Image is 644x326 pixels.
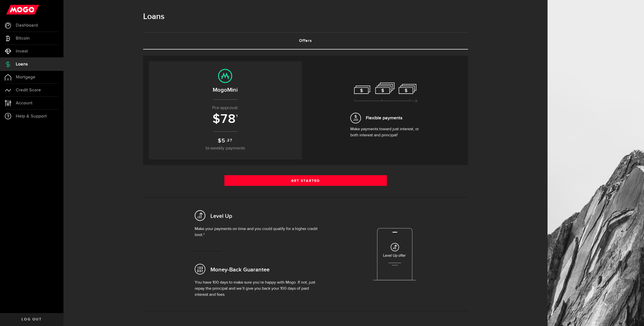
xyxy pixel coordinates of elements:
span: $ [218,137,222,144]
sup: .27 [226,138,233,143]
ul: Tabs Navigation [143,32,468,50]
span: Bitcoin [16,36,30,41]
span: Credit Score [16,88,41,92]
span: Help & Support [16,114,47,119]
p: Pre-approval: [154,105,297,111]
h1: Loans [143,10,468,23]
a: Get Started [224,175,387,186]
a: Offers [143,33,468,49]
span: Loans [16,62,28,67]
h2: Level Up [210,213,232,220]
span: bi-weekly payments [206,146,245,151]
p: You have 100 days to make sure you’re happy with Mogo. If not, just repay the principal and we’ll... [195,280,321,298]
span: Flexible payments [366,115,402,121]
span: 78 [221,111,236,127]
span: Log out [22,318,42,321]
span: Mortgage [16,75,35,79]
p: Make payments toward just interest, or both interest and principal! [350,126,421,138]
sup: 2 [203,233,205,235]
span: Account [16,101,32,105]
span: $ [212,111,221,127]
p: Make your payments on time and you could qualify for a higher credit limit. [195,226,321,238]
span: Dashboard [16,23,38,28]
sup: 1 [236,114,238,118]
span: 5 [222,137,225,144]
h2: MogoMini [154,86,297,94]
span: Invest [16,49,28,54]
h2: Money-Back Guarantee [210,266,270,274]
iframe: LiveChat chat widget [623,305,644,326]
